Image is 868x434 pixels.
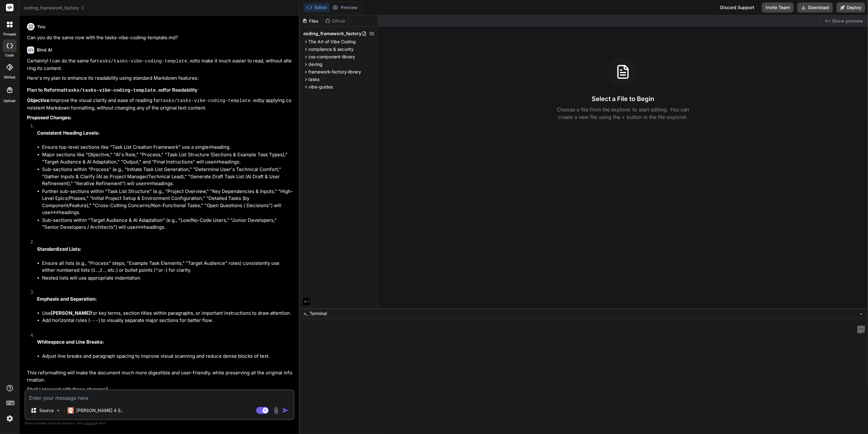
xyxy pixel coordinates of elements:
code: # [209,145,211,150]
li: Nested lists will use appropriate indentation. [42,275,293,282]
span: − [860,310,863,317]
code: ### [50,210,59,216]
strong: Standardized Lists: [37,246,81,252]
div: Github [323,18,349,24]
code: tasks/tasks-vibe-coding-template.md [97,59,196,64]
h6: Bind AI [37,47,52,53]
strong: Proposed Changes: [27,115,72,121]
button: Preview [330,3,361,12]
label: GitHub [4,75,15,80]
code: ### [135,225,144,230]
span: coding_framework_factory [303,30,362,37]
img: icon [282,407,289,414]
h3: Plan to Reformat for Readability [27,87,293,94]
span: privacy [84,421,95,425]
span: Show preview [832,18,863,24]
span: framework-factory-library [309,69,361,75]
span: vibe-guides [309,84,333,90]
p: Source [39,407,54,414]
p: Can you do the same now with the tasks-vibe-coding-template.md? [27,34,293,41]
li: Further sub-sections within "Task List Structure" (e.g., "Project Overview," "Key Dependencies & ... [42,188,293,217]
code: - [163,268,166,273]
li: Add horizontal rules ( ) to visually separate major sections for better flow. [42,317,293,325]
li: Adjust line breaks and paragraph spacing to improve visual scanning and reduce dense blocks of text. [42,353,293,360]
li: Ensure all lists (e.g., "Process" steps, "Example Task Elements," "Target Audience" roles) consis... [42,260,293,275]
h6: You [37,24,46,30]
strong: Emphasis and Separation: [37,296,97,302]
strong: Whitespace and Line Breaks: [37,339,104,345]
span: compliance & security [309,46,354,52]
div: Discord Support [716,3,758,13]
code: ## [213,160,219,165]
button: Deploy [837,3,865,13]
code: tasks/tasks-vibe-coding-template.md [65,88,164,93]
p: [PERSON_NAME] 4 S.. [76,407,123,414]
img: attachment [273,407,280,414]
li: Use for key terms, section titles within paragraphs, or important instructions to draw attention. [42,310,293,317]
li: Ensure top-level sections like "Task List Creation Framework" use a single heading. [42,144,293,152]
img: settings [4,413,15,424]
code: tasks/tasks-vibe-coding-template.md [160,98,259,104]
strong: [PERSON_NAME] [51,310,91,316]
p: Always double-check its answers. Your in Bind [24,420,295,426]
li: Major sections like "Objective," "AI's Role," "Process," "Task List Structure (Sections & Example... [42,151,293,166]
li: Sub-sections within "Process" (e.g., "Initiate Task List Generation," "Determine User's Technical... [42,166,293,188]
div: Files [300,18,323,24]
button: − [858,308,864,319]
span: Terminal [310,310,327,317]
img: Pick Models [56,408,61,413]
button: Invite Team [762,3,794,13]
h3: Select a File to Begin [592,94,654,103]
p: Certainly! I can do the same for to make it much easier to read, without altering its content. [27,57,293,72]
label: threads [3,32,16,37]
p: Here's my plan to enhance its readability using standard Markdown features: [27,75,293,82]
code: 2. [100,268,105,273]
button: Editor [304,3,330,12]
strong: Objective: [27,97,51,103]
li: Sub-sections within "Target Audience & AI Adaptation" (e.g., "Low/No-Code Users," "Junior Develop... [42,217,293,232]
span: devlog [309,61,323,67]
p: This reformatting will make the document much more digestible and user-friendly, while preserving... [27,369,293,383]
code: 1. [93,268,98,273]
p: Choose a file from the explorer to start editing. You can create a new file using the + button in... [553,106,693,121]
span: coding_framework_factory [24,5,85,11]
img: Claude 4 Sonnet [68,407,74,414]
code: --- [90,318,98,324]
strong: Consistent Heading Levels: [37,130,100,136]
span: tasks [309,76,320,83]
span: >_ [303,310,308,317]
p: Shall I proceed with these changes? [27,386,293,393]
code: ### [144,181,152,187]
p: Improve the visual clarity and ease of reading for by applying consistent Markdown formatting, wi... [27,97,293,112]
label: code [5,53,14,58]
span: css-component-library [309,54,355,60]
span: The Art of Vibe Coding [309,39,356,45]
button: Download [797,3,833,13]
label: Upload [4,98,16,104]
